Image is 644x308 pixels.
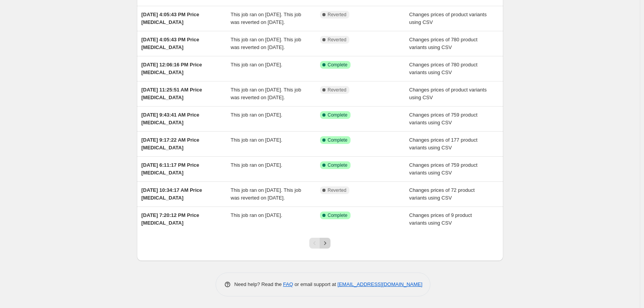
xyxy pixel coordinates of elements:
[337,281,422,287] a: [EMAIL_ADDRESS][DOMAIN_NAME]
[328,12,347,18] span: Reverted
[409,87,487,100] span: Changes prices of product variants using CSV
[142,137,199,151] span: [DATE] 9:17:22 AM Price [MEDICAL_DATA]
[231,12,301,25] span: This job ran on [DATE]. This job was reverted on [DATE].
[409,212,472,226] span: Changes prices of 9 product variants using CSV
[231,162,282,168] span: This job ran on [DATE].
[328,112,347,118] span: Complete
[142,162,199,176] span: [DATE] 6:11:17 PM Price [MEDICAL_DATA]
[409,37,477,50] span: Changes prices of 780 product variants using CSV
[328,87,347,93] span: Reverted
[320,238,330,249] button: Next
[142,187,202,201] span: [DATE] 10:34:17 AM Price [MEDICAL_DATA]
[309,238,330,249] nav: Pagination
[234,281,283,287] span: Need help? Read the
[328,212,347,218] span: Complete
[142,212,199,226] span: [DATE] 7:20:12 PM Price [MEDICAL_DATA]
[283,281,293,287] a: FAQ
[409,187,475,201] span: Changes prices of 72 product variants using CSV
[409,12,487,25] span: Changes prices of product variants using CSV
[328,187,347,193] span: Reverted
[231,112,282,118] span: This job ran on [DATE].
[231,37,301,50] span: This job ran on [DATE]. This job was reverted on [DATE].
[231,87,301,100] span: This job ran on [DATE]. This job was reverted on [DATE].
[293,281,337,287] span: or email support at
[409,62,477,75] span: Changes prices of 780 product variants using CSV
[409,137,477,151] span: Changes prices of 177 product variants using CSV
[231,212,282,218] span: This job ran on [DATE].
[231,187,301,201] span: This job ran on [DATE]. This job was reverted on [DATE].
[142,37,199,50] span: [DATE] 4:05:43 PM Price [MEDICAL_DATA]
[409,162,477,176] span: Changes prices of 759 product variants using CSV
[328,37,347,43] span: Reverted
[231,137,282,143] span: This job ran on [DATE].
[142,12,199,25] span: [DATE] 4:05:43 PM Price [MEDICAL_DATA]
[328,62,347,68] span: Complete
[142,87,202,100] span: [DATE] 11:25:51 AM Price [MEDICAL_DATA]
[409,112,477,125] span: Changes prices of 759 product variants using CSV
[328,137,347,143] span: Complete
[231,62,282,68] span: This job ran on [DATE].
[328,162,347,168] span: Complete
[142,62,202,75] span: [DATE] 12:06:16 PM Price [MEDICAL_DATA]
[142,112,199,125] span: [DATE] 9:43:41 AM Price [MEDICAL_DATA]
